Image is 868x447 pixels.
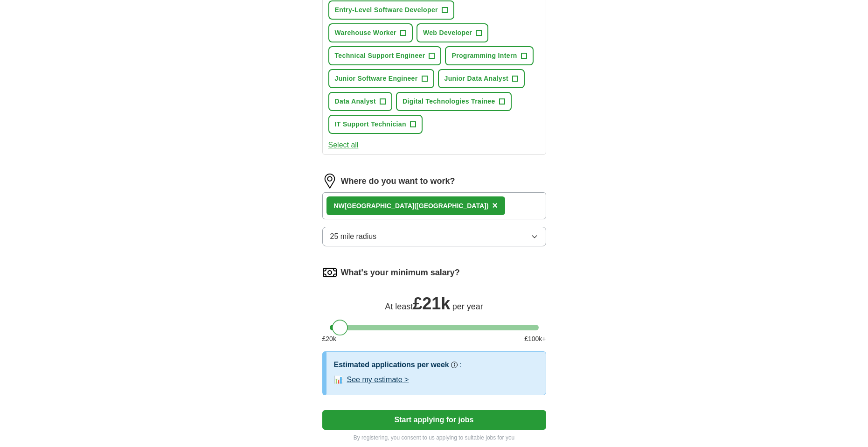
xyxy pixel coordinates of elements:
[330,231,377,242] span: 25 mile radius
[322,265,337,280] img: salary.png
[335,28,396,38] span: Warehouse Worker
[341,175,455,188] label: Where do you want to work?
[334,201,489,211] div: [GEOGRAPHIC_DATA]
[334,202,345,210] strong: NW
[347,374,409,385] button: See my estimate >
[451,51,517,61] span: Programming Intern
[334,374,343,385] span: 📊
[417,336,539,353] span: Our best guess based on live jobs [DATE], and others like you.
[459,359,461,370] h3: :
[328,46,442,65] button: Technical Support Engineer
[328,92,393,111] button: Data Analyst
[335,119,406,129] span: IT Support Technician
[438,69,525,88] button: Junior Data Analyst
[341,266,460,279] label: What's your minimum salary?
[335,74,418,84] span: Junior Software Engineer
[328,115,423,134] button: IT Support Technician
[322,174,337,189] img: location.png
[328,0,454,20] button: Entry-Level Software Developer
[322,433,546,442] p: By registering, you consent to us applying to suitable jobs for you
[492,199,498,213] button: ×
[385,302,413,311] span: At least
[396,92,512,111] button: Digital Technologies Trainee
[335,5,438,15] span: Entry-Level Software Developer
[335,51,425,61] span: Technical Support Engineer
[413,294,450,313] span: £ 21k
[492,200,498,210] span: ×
[328,23,413,42] button: Warehouse Worker
[322,227,546,246] button: 25 mile radius
[328,140,359,151] button: Select all
[444,74,509,84] span: Junior Data Analyst
[423,28,472,38] span: Web Developer
[414,202,488,210] span: ([GEOGRAPHIC_DATA])
[445,46,533,65] button: Programming Intern
[328,69,434,88] button: Junior Software Engineer
[452,302,483,311] span: per year
[335,97,376,106] span: Data Analyst
[322,334,336,344] span: £ 20 k
[417,23,488,42] button: Web Developer
[322,410,546,430] button: Start applying for jobs
[403,97,495,106] span: Digital Technologies Trainee
[334,359,449,370] h3: Estimated applications per week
